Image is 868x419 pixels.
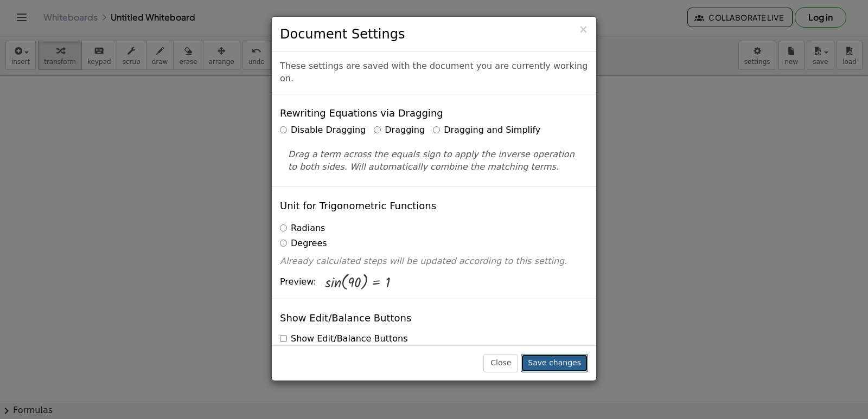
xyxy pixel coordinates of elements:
h4: Unit for Trigonometric Functions [280,201,436,211]
input: Dragging and Simplify [433,126,440,133]
h3: Document Settings [280,25,588,43]
button: Save changes [521,354,588,372]
input: Radians [280,224,287,231]
h4: Show Edit/Balance Buttons [280,313,411,324]
button: Close [483,354,518,372]
label: Radians [280,222,325,235]
label: Dragging [374,124,425,137]
input: Dragging [374,126,381,133]
span: Preview: [280,276,316,288]
input: Degrees [280,240,287,247]
label: Show Edit/Balance Buttons [280,333,407,345]
div: These settings are saved with the document you are currently working on. [272,52,596,94]
button: Close [578,24,588,35]
input: Show Edit/Balance Buttons [280,335,287,342]
label: Dragging and Simplify [433,124,540,137]
label: Degrees [280,237,327,250]
p: Already calculated steps will be updated according to this setting. [280,255,588,268]
span: × [578,23,588,36]
h4: Rewriting Equations via Dragging [280,108,443,119]
p: Drag a term across the equals sign to apply the inverse operation to both sides. Will automatical... [288,149,580,173]
input: Disable Dragging [280,126,287,133]
label: Disable Dragging [280,124,366,137]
